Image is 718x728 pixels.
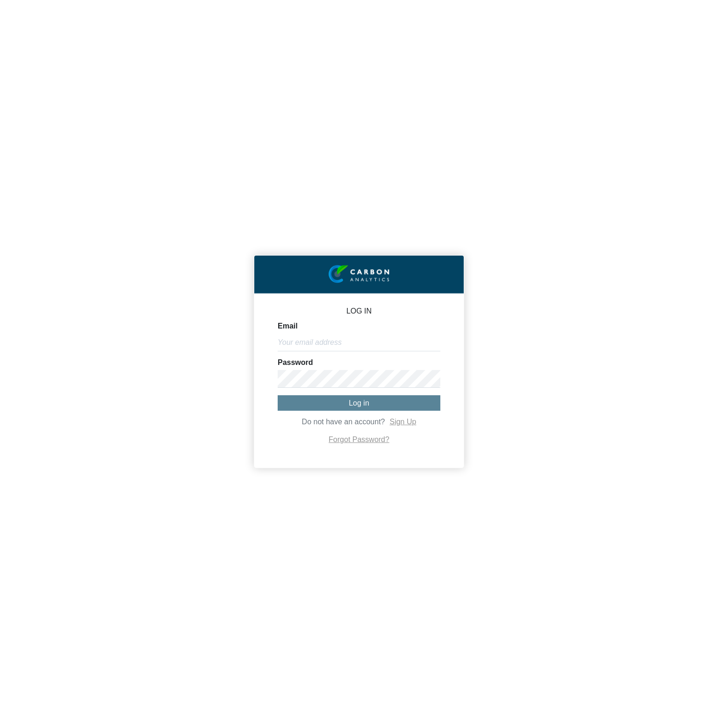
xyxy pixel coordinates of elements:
[302,418,385,426] span: Do not have an account?
[278,359,313,366] label: Password
[278,322,298,330] label: Email
[278,395,440,411] button: Log in
[329,265,390,284] img: insight-logo-2.png
[389,418,416,426] a: Sign Up
[278,334,440,351] input: Your email address
[349,399,369,407] span: Log in
[329,435,389,443] a: Forgot Password?
[278,307,440,315] p: LOG IN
